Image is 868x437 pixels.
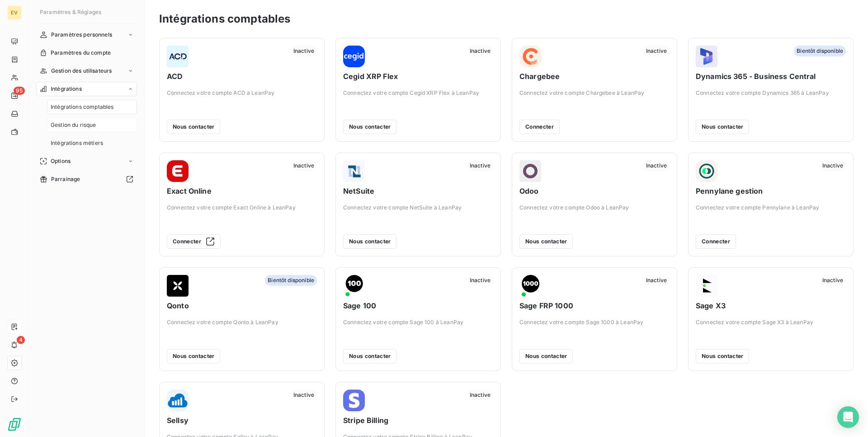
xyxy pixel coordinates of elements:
[36,172,137,186] a: Parrainage
[51,139,103,147] span: Intégrations métiers
[343,120,396,134] button: Nous contacter
[167,415,317,426] span: Sellsy
[643,275,670,286] span: Inactive
[343,300,493,311] span: Sage 100
[837,406,859,428] div: Open Intercom Messenger
[820,275,846,286] span: Inactive
[51,121,96,129] span: Gestion du risque
[696,186,846,196] span: Pennylane gestion
[794,46,846,56] span: Bientôt disponible
[343,318,493,326] span: Connectez votre compte Sage 100 à LeanPay
[17,336,25,344] span: 4
[47,118,137,132] a: Gestion du risque
[696,300,846,311] span: Sage X3
[291,390,317,400] span: Inactive
[696,160,717,182] img: Pennylane gestion logo
[519,186,670,196] span: Odoo
[519,89,670,97] span: Connectez votre compte Chargebee à LeanPay
[696,120,749,134] button: Nous contacter
[519,46,541,67] img: Chargebee logo
[159,11,290,27] h3: Intégrations comptables
[47,136,137,150] a: Intégrations métiers
[343,160,365,182] img: NetSuite logo
[7,417,22,432] img: Logo LeanPay
[696,204,846,212] span: Connectez votre compte Pennylane à LeanPay
[167,390,189,411] img: Sellsy logo
[467,160,493,171] span: Inactive
[343,234,396,249] button: Nous contacter
[167,275,189,297] img: Qonto logo
[519,318,670,326] span: Connectez votre compte Sage 1000 à LeanPay
[167,234,221,249] button: Connecter
[265,275,317,286] span: Bientôt disponible
[696,349,749,363] button: Nous contacter
[519,275,541,297] img: Sage FRP 1000 logo
[696,318,846,326] span: Connectez votre compte Sage X3 à LeanPay
[51,49,111,57] span: Paramètres du compte
[167,46,189,67] img: ACD logo
[696,89,846,97] span: Connectez votre compte Dynamics 365 à LeanPay
[519,71,670,82] span: Chargebee
[36,46,137,60] a: Paramètres du compte
[820,160,846,171] span: Inactive
[643,46,670,56] span: Inactive
[291,46,317,56] span: Inactive
[643,160,670,171] span: Inactive
[40,9,101,15] span: Paramètres & Réglages
[167,300,317,311] span: Qonto
[343,186,493,196] span: NetSuite
[51,175,80,183] span: Parrainage
[519,234,573,249] button: Nous contacter
[519,160,541,182] img: Odoo logo
[343,415,493,426] span: Stripe Billing
[467,46,493,56] span: Inactive
[696,275,717,297] img: Sage X3 logo
[696,46,717,67] img: Dynamics 365 - Business Central logo
[167,160,189,182] img: Exact Online logo
[343,390,365,411] img: Stripe Billing logo
[343,71,493,82] span: Cegid XRP Flex
[696,234,736,249] button: Connecter
[51,85,82,93] span: Intégrations
[343,46,365,67] img: Cegid XRP Flex logo
[467,275,493,286] span: Inactive
[343,204,493,212] span: Connectez votre compte NetSuite à LeanPay
[14,87,25,95] span: 95
[167,349,220,363] button: Nous contacter
[167,318,317,326] span: Connectez votre compte Qonto à LeanPay
[519,349,573,363] button: Nous contacter
[167,204,317,212] span: Connectez votre compte Exact Online à LeanPay
[167,120,220,134] button: Nous contacter
[343,89,493,97] span: Connectez votre compte Cegid XRP Flex à LeanPay
[343,349,396,363] button: Nous contacter
[343,275,365,297] img: Sage 100 logo
[467,390,493,400] span: Inactive
[696,71,846,82] span: Dynamics 365 - Business Central
[519,120,560,134] button: Connecter
[519,300,670,311] span: Sage FRP 1000
[167,186,317,196] span: Exact Online
[51,157,71,165] span: Options
[51,31,112,39] span: Paramètres personnels
[51,103,113,111] span: Intégrations comptables
[167,89,317,97] span: Connectez votre compte ACD à LeanPay
[47,100,137,114] a: Intégrations comptables
[7,5,22,20] div: EV
[167,71,317,82] span: ACD
[291,160,317,171] span: Inactive
[519,204,670,212] span: Connectez votre compte Odoo à LeanPay
[51,67,112,75] span: Gestion des utilisateurs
